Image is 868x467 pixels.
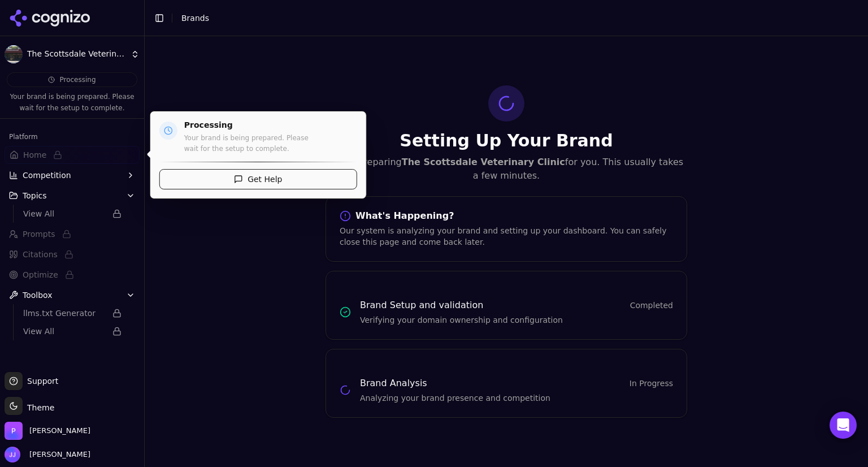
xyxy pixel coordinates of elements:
[23,308,106,319] span: llms.txt Generator
[360,377,427,390] h3: Brand Analysis
[5,447,20,462] img: Jen Jones
[23,208,106,219] span: View All
[340,225,673,248] div: Our system is analyzing your brand and setting up your dashboard. You can safely close this page ...
[25,449,90,460] span: [PERSON_NAME]
[23,228,55,240] span: Prompts
[181,14,209,23] span: Brands
[5,166,140,184] button: Competition
[23,190,47,201] span: Topics
[23,289,53,301] span: Toolbox
[159,169,357,189] button: Get Help
[23,326,106,337] span: View All
[360,392,673,404] p: Analyzing your brand presence and competition
[340,210,673,222] div: What's Happening?
[630,378,673,389] span: In Progress
[5,286,140,304] button: Toolbox
[23,149,46,161] span: Home
[5,45,23,63] img: The Scottsdale Veterinary Clinic
[29,426,90,436] span: Perrill
[5,187,140,205] button: Topics
[23,403,54,412] span: Theme
[23,170,71,181] span: Competition
[181,12,209,24] nav: breadcrumb
[5,422,23,440] img: Perrill
[360,299,483,312] h3: Brand Setup and validation
[5,447,90,462] button: Open user button
[59,75,96,84] span: Processing
[360,314,673,326] p: Verifying your domain ownership and configuration
[184,133,357,155] p: Your brand is being prepared. Please wait for the setup to complete.
[23,375,58,387] span: Support
[23,249,58,260] span: Citations
[325,155,687,183] p: We're preparing for you. This usually takes a few minutes.
[630,300,673,311] span: Completed
[830,412,857,439] div: Open Intercom Messenger
[402,157,565,167] strong: The Scottsdale Veterinary Clinic
[5,422,90,440] button: Open organization switcher
[27,49,126,59] span: The Scottsdale Veterinary Clinic
[325,131,687,151] h1: Setting Up Your Brand
[5,128,140,146] div: Platform
[184,120,357,131] h4: Processing
[23,269,58,280] span: Optimize
[7,92,137,114] p: Your brand is being prepared. Please wait for the setup to complete.
[248,174,282,185] span: Get Help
